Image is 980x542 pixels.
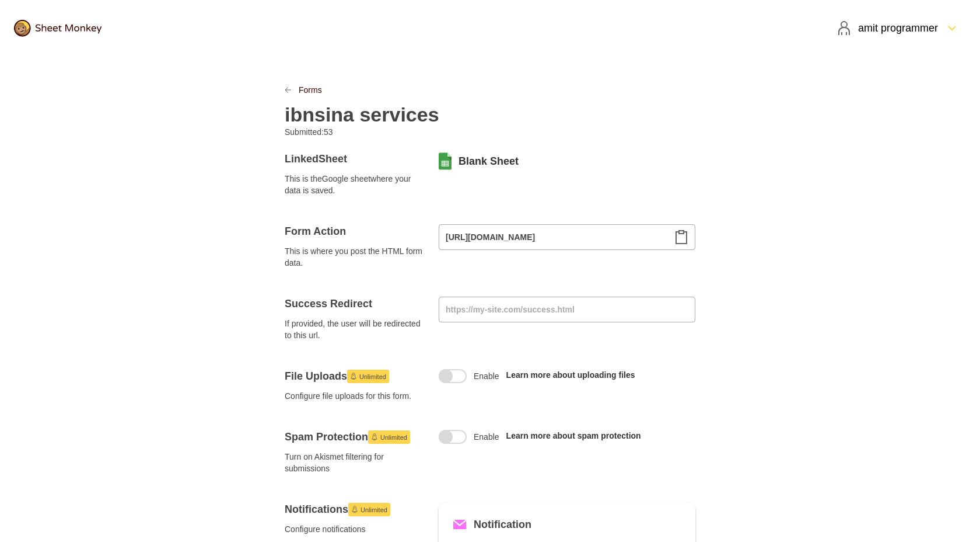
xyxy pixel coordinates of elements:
h4: Success Redirect [285,297,425,311]
span: Unlimited [380,430,407,444]
span: Unlimited [359,370,386,384]
input: https://my-site.com/success.html [439,297,695,322]
div: amit programmer [837,21,938,35]
span: If provided, the user will be redirected to this url. [285,318,425,341]
h4: File Uploads [285,369,425,383]
h2: ibnsina services [285,103,439,126]
button: Open Menu [830,14,966,42]
svg: FormDown [945,21,959,35]
svg: LinkPrevious [285,86,292,93]
span: Configure file uploads for this form. [285,390,425,402]
span: Enable [474,370,499,382]
svg: Launch [350,373,357,380]
p: Submitted: 53 [285,126,481,138]
h4: Linked Sheet [285,152,425,166]
svg: Launch [351,506,358,513]
a: Blank Sheet [459,154,519,168]
h5: Notification [474,516,531,533]
svg: Launch [371,433,378,440]
span: Enable [474,431,499,443]
a: Learn more about uploading files [506,370,635,380]
a: Forms [299,84,322,96]
h4: Notifications [285,502,425,516]
svg: Mail [453,517,467,531]
span: This is the Google sheet where your data is saved. [285,173,425,196]
span: Turn on Akismet filtering for submissions [285,451,425,474]
h4: Form Action [285,224,425,238]
span: Configure notifications [285,523,425,535]
svg: Clipboard [674,230,688,244]
span: This is where you post the HTML form data. [285,245,425,269]
h4: Spam Protection [285,430,425,444]
span: Unlimited [360,503,387,517]
svg: User [837,21,851,35]
img: logo@2x.png [14,20,101,37]
a: Learn more about spam protection [506,431,641,440]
